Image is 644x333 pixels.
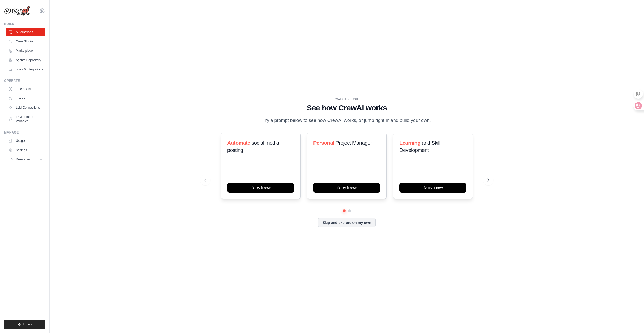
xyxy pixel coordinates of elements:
a: Environment Variables [6,113,45,125]
div: Manage [4,130,45,135]
iframe: Chat Widget [618,308,644,333]
a: Marketplace [6,47,45,55]
button: Try it now [399,183,466,193]
span: Automate [227,140,250,146]
a: Traces [6,94,45,102]
a: LLM Connections [6,103,45,112]
span: Learning [399,140,420,146]
img: Logo [4,6,30,16]
a: Traces Old [6,85,45,93]
button: Resources [6,155,45,164]
button: Try it now [227,183,294,193]
div: WALKTHROUGH [204,97,489,101]
a: Crew Studio [6,37,45,46]
button: Logout [4,320,45,329]
a: Agents Repository [6,56,45,64]
button: Try it now [313,183,380,193]
p: Try a prompt below to see how CrewAI works, or jump right in and build your own. [260,117,434,124]
span: Resources [16,157,30,161]
a: Tools & Integrations [6,65,45,73]
span: Project Manager [336,140,372,146]
div: Operate [4,79,45,83]
span: and Skill Development [399,140,440,153]
span: Personal [313,140,334,146]
a: Usage [6,137,45,145]
div: Build [4,22,45,26]
span: social media posting [227,140,279,153]
a: Settings [6,146,45,154]
span: Logout [23,322,33,327]
button: Skip and explore on my own [318,218,375,227]
h1: See how CrewAI works [204,103,489,113]
a: Automations [6,28,45,36]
